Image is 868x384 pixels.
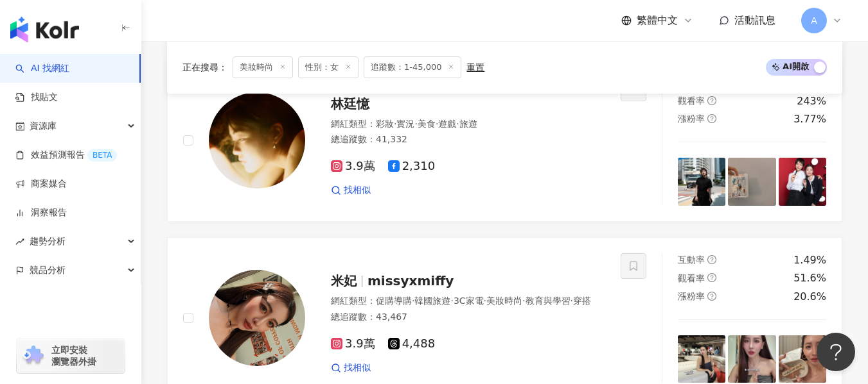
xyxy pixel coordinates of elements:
[15,149,117,162] a: 效益預測報告BETA
[459,119,477,129] span: 旅遊
[728,335,775,383] img: post-image
[414,119,417,129] span: ·
[707,255,716,264] span: question-circle
[15,178,67,190] a: 商案媒合
[15,62,69,75] a: searchAI 找網紅
[466,62,484,72] div: 重置
[51,344,96,367] span: 立即安裝 瀏覽器外掛
[793,253,826,267] div: 1.49%
[15,237,24,246] span: rise
[167,60,842,222] a: KOL Avatar林廷憶網紅類型：彩妝·實況·美食·遊戲·旅遊總追蹤數：41,3323.9萬2,310找相似互動率question-circle12.1%觀看率question-circle2...
[331,311,605,324] div: 總追蹤數 ： 43,467
[15,91,58,104] a: 找貼文
[388,337,436,351] span: 4,488
[17,338,125,373] a: chrome extension立即安裝 瀏覽器外掛
[388,160,436,173] span: 2,310
[368,273,454,288] span: missyxmiffy
[637,13,678,28] span: 繁體中文
[779,158,826,205] img: post-image
[793,112,826,126] div: 3.77%
[678,113,705,124] span: 漲粉率
[811,13,817,28] span: A
[298,56,359,78] span: 性別：女
[450,296,453,306] span: ·
[30,256,66,285] span: 競品分析
[15,206,67,219] a: 洞察報告
[331,273,357,288] span: 米妃
[456,119,459,129] span: ·
[331,118,605,131] div: 網紅類型 ：
[707,292,716,301] span: question-circle
[707,114,716,123] span: question-circle
[436,119,438,129] span: ·
[209,92,305,188] img: KOL Avatar
[678,335,725,383] img: post-image
[233,56,293,78] span: 美妝時尚
[522,296,525,306] span: ·
[678,291,705,301] span: 漲粉率
[376,119,394,129] span: 彩妝
[418,119,436,129] span: 美食
[734,14,775,26] span: 活動訊息
[21,346,46,366] img: chrome extension
[396,119,414,129] span: 實況
[331,337,375,351] span: 3.9萬
[414,296,450,306] span: 韓國旅遊
[678,96,705,106] span: 觀看率
[30,112,57,140] span: 資源庫
[331,362,371,374] a: 找相似
[331,295,605,308] div: 網紅類型 ：
[30,227,66,256] span: 趨勢分析
[331,184,371,197] a: 找相似
[817,333,855,371] iframe: Help Scout Beacon - Open
[364,56,461,78] span: 追蹤數：1-45,000
[793,271,826,285] div: 51.6%
[344,184,371,197] span: 找相似
[573,296,591,306] span: 穿搭
[678,158,725,205] img: post-image
[678,255,705,265] span: 互動率
[182,62,227,72] span: 正在搜尋 ：
[728,158,775,205] img: post-image
[331,133,605,146] div: 總追蹤數 ： 41,332
[412,296,414,306] span: ·
[376,296,412,306] span: 促購導購
[484,296,486,306] span: ·
[331,96,369,112] span: 林廷憶
[779,335,826,383] img: post-image
[793,290,826,304] div: 20.6%
[454,296,484,306] span: 3C家電
[10,17,79,42] img: logo
[486,296,522,306] span: 美妝時尚
[571,296,573,306] span: ·
[707,96,716,105] span: question-circle
[331,160,375,173] span: 3.9萬
[438,119,456,129] span: 遊戲
[678,273,705,283] span: 觀看率
[526,296,571,306] span: 教育與學習
[209,270,305,366] img: KOL Avatar
[707,273,716,282] span: question-circle
[394,119,396,129] span: ·
[344,362,371,374] span: 找相似
[797,94,826,108] div: 243%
